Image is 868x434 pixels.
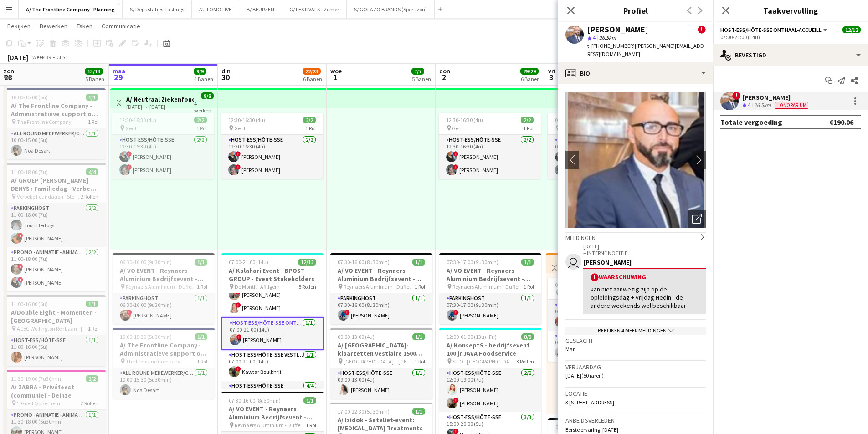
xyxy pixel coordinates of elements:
[36,20,71,32] a: Bewerken
[438,72,450,82] span: 2
[439,253,541,324] app-job-card: 07:30-17:00 (9u30min)1/1A/ VO EVENT - Reynaers Aluminium Bedrijfsevent - PARKING LEVERANCIERS - 2...
[453,429,459,434] span: !
[4,163,106,291] app-job-card: 11:00-18:00 (7u)4/4A/ GROEP [PERSON_NAME] DENYS : Familiedag - Verbeke Foundation Stekene Verbeke...
[829,117,853,127] div: €190.06
[521,76,540,82] div: 6 Banen
[119,117,156,123] span: 12:30-16:30 (4u)
[4,20,34,32] a: Bekijken
[17,400,60,407] span: 't Goed Quaethem
[523,125,534,132] span: 1 Rol
[330,368,432,399] app-card-role: Host-ess/Hôte-sse1/109:00-13:00 (4u)[PERSON_NAME]
[773,102,810,109] div: Medewerker heeft andere verloning dan de standaardverloning voor deze functie
[329,72,342,82] span: 1
[330,416,432,432] h3: A/ Izidok - Sateliet-event: [MEDICAL_DATA] Treatments
[748,102,750,108] span: 4
[548,300,650,331] app-card-role: Host-ess/Hôte-sse1/108:30-19:00 (10u30min)![PERSON_NAME]
[4,203,106,247] app-card-role: Parkinghost2/211:00-18:00 (7u)Toon Hertogs![PERSON_NAME]
[239,0,282,18] button: B/ BEURZEN
[303,117,316,123] span: 2/2
[18,277,23,282] span: !
[17,118,72,125] span: The Frontline Company
[338,408,390,415] span: 17:00-22:30 (5u30min)
[446,117,483,123] span: 12:30-16:30 (4u)
[732,92,740,100] span: !
[221,253,324,388] app-job-card: 07:00-21:00 (14u)12/12A/ Kalahari Event - BPOST GROUP - Event Stakeholders De Montil - Affligem5 ...
[330,293,432,324] app-card-role: Parkinghost1/107:30-16:00 (8u30min)![PERSON_NAME]
[303,397,316,404] span: 1/1
[583,258,706,266] div: [PERSON_NAME]
[221,317,324,350] app-card-role: Host-ess/Hôte-sse Onthaal-Accueill1/107:00-21:00 (14u)![PERSON_NAME]
[40,22,67,30] span: Bewerken
[4,335,106,366] app-card-role: Host-ess/Hôte-sse1/111:00-16:00 (5u)[PERSON_NAME]
[597,34,618,41] span: 26.5km
[298,259,316,266] span: 12/12
[330,341,432,357] h3: A/ [GEOGRAPHIC_DATA]- klaarzetten vestiaire 1500 pax - Préparation du vestiaire pour 1 500 personnes
[520,68,539,75] span: 29/29
[4,295,106,366] app-job-card: 11:00-16:00 (5u)1/1A/Double Eight - Momenten - [GEOGRAPHIC_DATA] ACEG Wellington Renbaan - [GEOGR...
[221,135,323,179] app-card-role: Host-ess/Hôte-sse2/212:30-16:30 (4u)![PERSON_NAME]![PERSON_NAME]
[439,266,541,283] h3: A/ VO EVENT - Reynaers Aluminium Bedrijfsevent - PARKING LEVERANCIERS - 29/09 tem 06/10
[303,68,321,75] span: 22/23
[86,375,98,382] span: 2/2
[453,310,459,315] span: !
[4,308,106,325] h3: A/Double Eight - Momenten - [GEOGRAPHIC_DATA]
[18,264,23,269] span: !
[565,327,706,335] div: Bekijken 4 meer meldingen
[4,88,106,159] app-job-card: 10:00-15:00 (5u)1/1A/ The Frontline Company - Administratieve support op TFC Kantoor The Frontlin...
[85,68,103,75] span: 13/13
[412,408,425,415] span: 1/1
[220,72,231,82] span: 30
[86,94,98,101] span: 1/1
[565,426,706,433] p: Eerste ervaring: [DATE]
[221,405,324,421] h3: A/ VO EVENT - Reynaers Aluminium Bedrijfsevent - PARKING LEVERANCIERS - 29/09 tem 06/10
[720,26,829,33] button: Host-ess/Hôte-sse Onthaal-Accueill
[236,334,242,340] span: !
[197,358,207,365] span: 1 Rol
[17,193,81,200] span: Verbeke Foundation - Stekene
[338,333,375,340] span: 09:00-13:00 (4u)
[565,416,706,424] h3: Arbeidsverleden
[583,250,706,256] p: – INTERNE NOTITIE
[548,331,650,362] app-card-role: Host-ess/Hôte-sse1/108:30-18:30 (10u)![PERSON_NAME]
[4,67,14,75] span: zon
[194,76,213,82] div: 4 Banen
[282,0,347,18] button: G/ FESTIVALS - Zomer
[452,358,516,365] span: SILO - [GEOGRAPHIC_DATA]
[698,26,706,34] span: !
[303,76,322,82] div: 6 Banen
[524,283,534,290] span: 1 Rol
[565,399,614,406] span: 3 [STREET_ADDRESS]
[194,117,207,123] span: 2/2
[415,358,425,365] span: 1 Rol
[521,117,534,123] span: 2/2
[521,259,534,266] span: 1/1
[88,325,98,332] span: 1 Rol
[521,333,534,340] span: 8/8
[720,34,861,41] div: 07:00-21:00 (14u)
[126,283,193,290] span: Reynaers Aluminium - Duffel
[195,333,207,340] span: 1/1
[2,72,14,82] span: 28
[234,125,246,132] span: Gent
[306,422,316,429] span: 1 Rol
[86,168,98,175] span: 4/4
[11,168,48,175] span: 11:00-18:00 (7u)
[221,113,323,179] app-job-card: 12:30-16:30 (4u)2/2 Gent1 RolHost-ess/Hôte-sse2/212:30-16:30 (4u)![PERSON_NAME]![PERSON_NAME]
[583,243,706,250] p: [DATE]
[547,72,555,82] span: 3
[112,113,214,179] div: 12:30-16:30 (4u)2/2 Gent1 RolHost-ess/Hôte-sse2/212:30-16:30 (4u)![PERSON_NAME]![PERSON_NAME]
[453,398,459,403] span: !
[555,281,610,288] span: 08:30-19:00 (10u30min)
[587,42,704,57] span: | [PERSON_NAME][EMAIL_ADDRESS][DOMAIN_NAME]
[126,164,132,170] span: !
[126,103,194,110] div: [DATE] → [DATE]
[228,117,265,123] span: 12:30-16:30 (4u)
[235,422,302,429] span: Reynaers Aluminium - Duffel
[415,283,425,290] span: 1 Rol
[195,259,207,266] span: 1/1
[452,125,463,132] span: Gent
[88,118,98,125] span: 1 Rol
[112,135,214,179] app-card-role: Host-ess/Hôte-sse2/212:30-16:30 (4u)![PERSON_NAME]![PERSON_NAME]
[842,26,861,33] span: 12/12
